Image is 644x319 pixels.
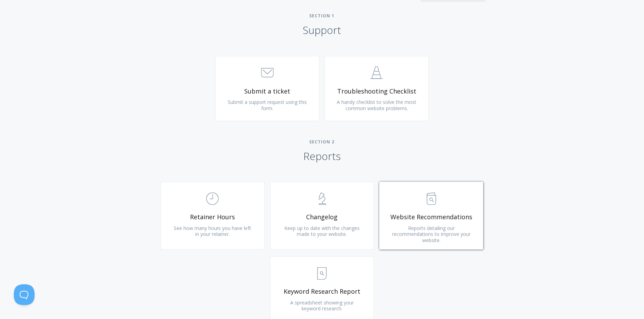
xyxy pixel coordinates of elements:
span: Website Recommendations [390,213,473,221]
a: Retainer Hours See how many hours you have left in your retainer. [161,182,265,250]
a: Submit a ticket Submit a support request using this form. [215,56,319,121]
span: Retainer Hours [171,213,254,221]
span: Troubleshooting Checklist [335,87,418,95]
span: Submit a support request using this form. [228,99,307,112]
span: Reports detailing our recommendations to improve your website. [392,225,471,243]
a: Troubleshooting Checklist A handy checklist to solve the most common website problems. [325,56,429,121]
a: Website Recommendations Reports detailing our recommendations to improve your website. [379,182,483,250]
span: Changelog [281,213,363,221]
span: A handy checklist to solve the most common website problems. [337,99,416,112]
span: Keep up to date with the changes made to your website. [284,225,360,238]
span: Keyword Research Report [281,288,363,296]
span: Submit a ticket [226,87,309,95]
span: A spreadsheet showing your keyword research. [290,300,354,312]
span: See how many hours you have left in your retainer. [174,225,252,238]
a: Changelog Keep up to date with the changes made to your website. [270,182,374,250]
iframe: Toggle Customer Support [14,284,35,305]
